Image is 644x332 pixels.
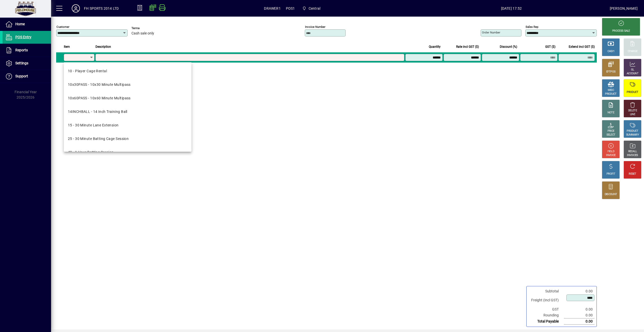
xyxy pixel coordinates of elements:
[68,82,131,87] div: 10x30PASS - 10x30 Minute Multipass
[68,109,127,114] div: 14INCHBALL - 14 Inch Training Ball
[569,44,595,50] span: Extend incl GST ($)
[607,50,614,53] div: CASH
[564,312,594,318] td: 0.00
[309,4,320,13] span: Central
[610,4,638,13] div: [PERSON_NAME]
[15,22,25,26] span: Home
[630,113,635,116] div: LINE
[84,4,119,13] div: FH SPORTS 2014 LTD
[545,44,555,50] span: GST ($)
[627,90,638,94] div: PRODUCT
[606,153,615,157] div: INVOICE
[64,118,191,132] mat-option: 15 - 30 Minute Lane Extension
[64,146,191,159] mat-option: 40 - 1 Hour Batting Session
[56,25,69,29] mat-label: Customer
[64,44,70,50] span: Item
[68,96,131,101] div: 10x60PASS - 10x60 Minute Multipass
[68,136,129,141] div: 25 - 30 Minute Batting Cage Session
[607,129,614,133] div: PRICE
[529,306,564,312] td: GST
[64,91,191,105] mat-option: 10x60PASS - 10x60 Minute Multipass
[131,27,162,30] span: Terms
[3,57,51,70] a: Settings
[607,150,614,153] div: HOLD
[628,109,637,113] div: DELETE
[15,48,28,52] span: Reports
[305,25,325,29] mat-label: Invoice number
[607,111,614,115] div: NOTE
[68,150,114,155] div: 40 - 1 Hour Batting Session
[606,133,615,137] div: SELECT
[3,70,51,83] a: Support
[627,72,638,76] div: ACCOUNT
[605,193,617,196] div: DISCOUNT
[500,44,517,50] span: Discount (%)
[95,44,111,50] span: Description
[629,172,636,176] div: RESET
[456,44,479,50] span: Rate incl GST ($)
[68,123,119,128] div: 15 - 30 Minute Lane Extension
[264,4,281,13] span: DRAWER1
[628,150,637,153] div: RECALL
[564,306,594,312] td: 0.00
[131,31,154,35] span: Cash sale only
[68,68,107,74] div: 10 - Player Cage Rental
[608,88,614,92] div: MISC
[529,318,564,325] td: Total Payable
[3,18,51,31] a: Home
[626,133,639,137] div: SUMMARY
[529,312,564,318] td: Rounding
[526,25,538,29] mat-label: Sales rep
[564,318,594,325] td: 0.00
[627,129,638,133] div: PRODUCT
[15,74,28,78] span: Support
[429,44,441,50] span: Quantity
[605,92,616,96] div: PRODUCT
[15,35,31,39] span: POS Entry
[286,4,295,13] span: POS1
[64,64,191,78] mat-option: 10 - Player Cage Rental
[64,78,191,91] mat-option: 10x30PASS - 10x30 Minute Multipass
[68,4,84,13] button: Profile
[300,4,322,13] span: Central
[3,44,51,57] a: Reports
[606,172,615,176] div: PROFIT
[64,132,191,146] mat-option: 25 - 30 Minute Batting Cage Session
[529,294,564,306] td: Freight (Incl GST)
[627,153,638,157] div: INVOICES
[413,4,610,13] span: [DATE] 17:52
[628,50,638,53] div: CHARGE
[529,288,564,294] td: Subtotal
[606,70,616,74] div: EFTPOS
[631,68,634,72] div: GL
[64,105,191,118] mat-option: 14INCHBALL - 14 Inch Training Ball
[482,31,500,34] mat-label: Order number
[612,29,630,33] div: PROCESS SALE
[15,61,28,65] span: Settings
[564,288,594,294] td: 0.00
